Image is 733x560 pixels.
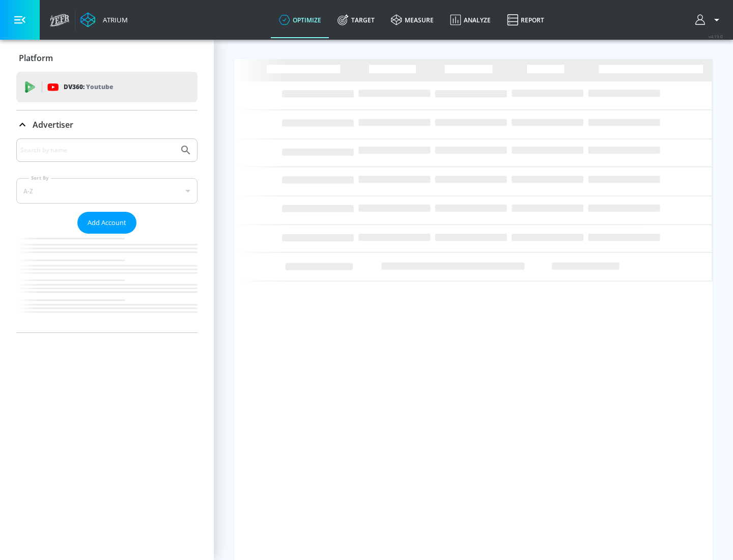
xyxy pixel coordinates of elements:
input: Search by name [20,144,175,157]
span: v 4.19.0 [709,34,723,39]
a: measure [383,2,442,38]
a: optimize [271,2,329,38]
nav: list of Advertiser [16,234,198,332]
label: Sort By [29,175,51,181]
a: Atrium [80,12,128,27]
a: Analyze [442,2,499,38]
div: DV360: Youtube [16,72,198,102]
a: Report [499,2,552,38]
p: DV360: [64,81,113,93]
p: Youtube [86,81,113,92]
button: Add Account [77,212,136,234]
span: Add Account [88,217,126,229]
a: Target [329,2,383,38]
p: Advertiser [33,119,73,130]
div: Platform [16,44,198,72]
div: Atrium [99,15,128,24]
div: A-Z [16,178,198,204]
div: Advertiser [16,110,198,139]
p: Platform [19,52,53,64]
div: Advertiser [16,138,198,332]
